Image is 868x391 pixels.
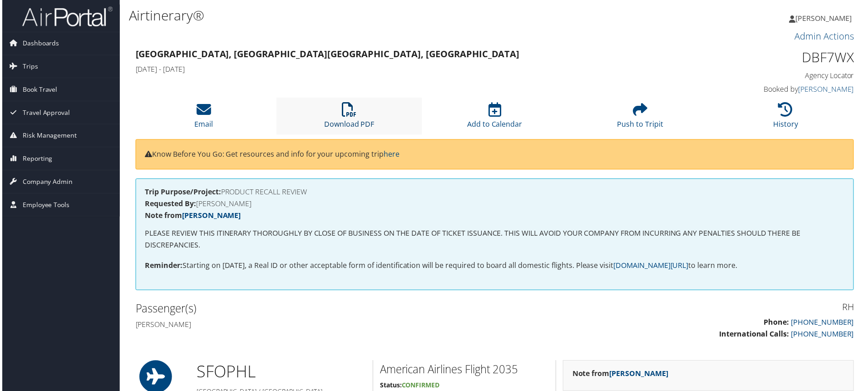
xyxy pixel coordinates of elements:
a: [PHONE_NUMBER] [793,319,856,329]
strong: Reminder: [143,262,181,272]
h4: [PERSON_NAME] [134,321,488,331]
a: Push to Tripit [618,108,664,129]
a: [DOMAIN_NAME][URL] [614,262,690,272]
h1: SFO PHL [195,362,365,385]
span: Trips [20,55,36,78]
a: [PERSON_NAME] [791,5,863,32]
span: Book Travel [20,79,55,101]
span: Risk Management [20,125,75,148]
a: [PERSON_NAME] [181,211,240,221]
h4: PRODUCT RECALL REVIEW [143,189,846,196]
a: Admin Actions [796,30,856,42]
span: Reporting [20,148,50,171]
h1: DBF7WX [686,48,856,67]
h1: Airtinerary® [127,6,617,25]
a: Email [193,108,212,129]
a: Add to Calendar [467,108,523,129]
p: Starting on [DATE], a Real ID or other acceptable form of identification will be required to boar... [143,261,846,273]
strong: Trip Purpose/Project: [143,188,220,198]
img: airportal-logo.png [20,6,111,27]
h2: American Airlines Flight 2035 [380,363,549,379]
h4: [PERSON_NAME] [143,201,846,208]
span: Travel Approval [20,102,68,124]
a: [PERSON_NAME] [610,370,669,380]
a: here [383,150,399,160]
p: Know Before You Go: Get resources and info for your upcoming trip [143,149,846,161]
span: Dashboards [20,32,57,55]
h4: [DATE] - [DATE] [134,64,672,74]
span: Employee Tools [20,194,68,217]
a: Download PDF [324,108,374,129]
a: [PERSON_NAME] [800,84,856,94]
h2: Passenger(s) [134,302,488,317]
strong: Phone: [765,319,791,329]
h4: Agency Locator [686,71,856,81]
span: Confirmed [401,382,439,391]
strong: Status: [380,382,401,391]
strong: [GEOGRAPHIC_DATA], [GEOGRAPHIC_DATA] [GEOGRAPHIC_DATA], [GEOGRAPHIC_DATA] [134,48,520,60]
h3: RH [502,302,856,315]
strong: International Calls: [720,331,791,341]
p: PLEASE REVIEW THIS ITINERARY THOROUGHLY BY CLOSE OF BUSINESS ON THE DATE OF TICKET ISSUANCE. THIS... [143,229,846,252]
a: [PHONE_NUMBER] [793,331,856,341]
span: Company Admin [20,171,71,194]
strong: Requested By: [143,199,195,209]
h4: Booked by [686,84,856,94]
strong: Note from [573,370,669,380]
span: [PERSON_NAME] [797,13,853,23]
a: History [775,108,800,129]
strong: Note from [143,211,240,221]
